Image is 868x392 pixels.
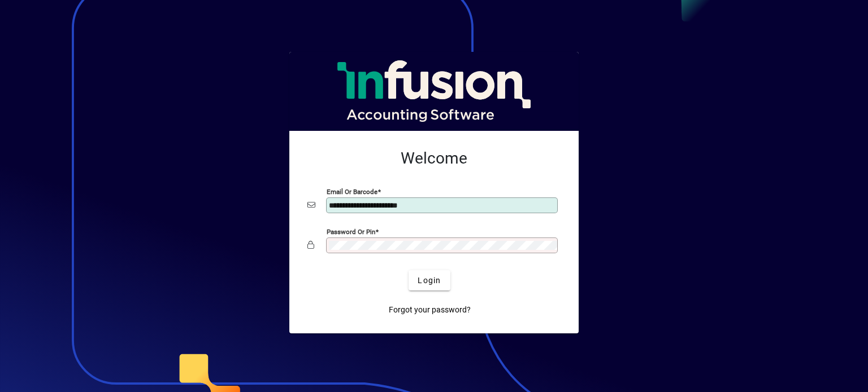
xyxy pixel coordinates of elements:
a: Forgot your password? [384,299,475,320]
span: Forgot your password? [389,304,471,316]
h2: Welcome [307,149,561,168]
mat-label: Password or Pin [327,228,375,236]
span: Login [418,275,441,287]
mat-label: Email or Barcode [327,188,377,196]
button: Login [409,270,450,290]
